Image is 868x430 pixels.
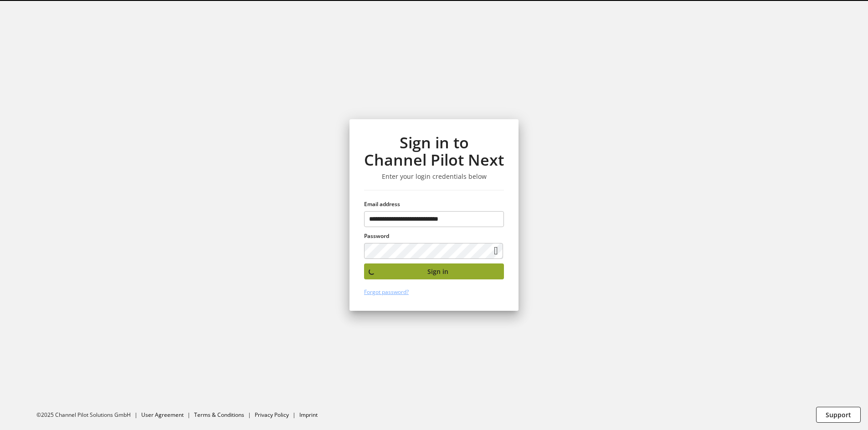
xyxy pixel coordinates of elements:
button: Support [816,407,861,423]
h3: Enter your login credentials below [364,172,504,181]
span: Support [826,410,851,420]
a: Imprint [299,411,318,419]
span: Password [364,232,389,240]
span: Email address [364,200,400,208]
a: Terms & Conditions [194,411,244,419]
a: User Agreement [141,411,184,419]
a: Privacy Policy [255,411,289,419]
li: ©2025 Channel Pilot Solutions GmbH [36,411,141,419]
a: Forgot password? [364,288,409,296]
h1: Sign in to Channel Pilot Next [364,134,504,169]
